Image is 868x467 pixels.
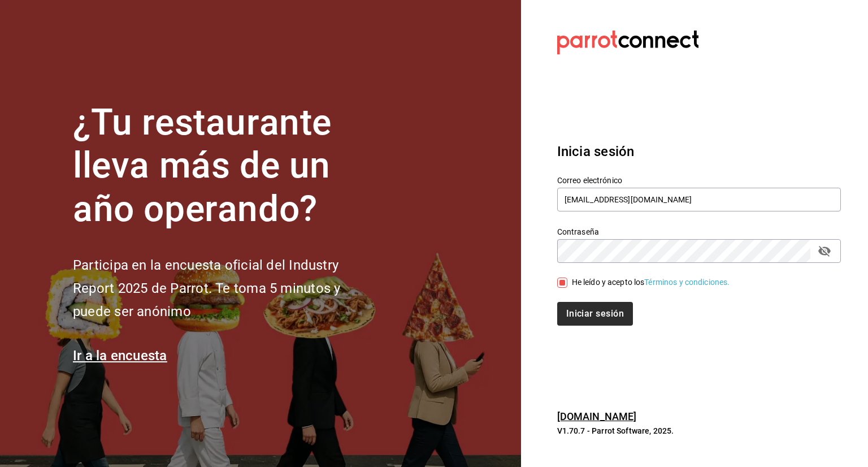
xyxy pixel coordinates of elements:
[644,278,730,287] a: Términos y condiciones.
[557,302,633,326] button: Iniciar sesión
[557,410,637,422] a: [DOMAIN_NAME]
[73,101,378,231] h1: ¿Tu restaurante lleva más de un año operando?
[557,425,841,436] p: V1.70.7 - Parrot Software, 2025.
[557,227,841,235] label: Contraseña
[572,276,730,288] div: He leído y acepto los
[73,254,378,323] h2: Participa en la encuesta oficial del Industry Report 2025 de Parrot. Te toma 5 minutos y puede se...
[557,188,841,211] input: Ingresa tu correo electrónico
[815,241,834,261] button: passwordField
[557,176,841,184] label: Correo electrónico
[73,348,167,364] a: Ir a la encuesta
[557,141,841,162] h3: Inicia sesión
